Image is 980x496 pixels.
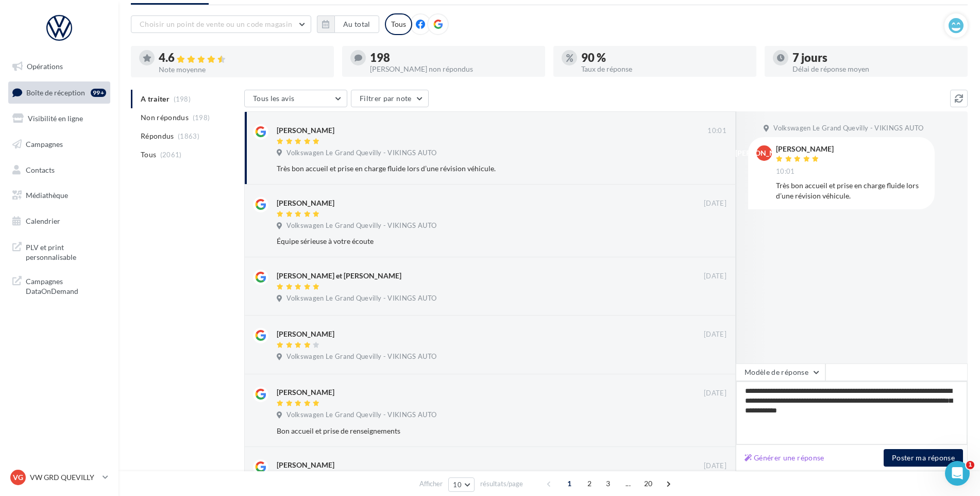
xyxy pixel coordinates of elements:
[736,363,825,381] button: Modèle de réponse
[966,461,974,469] span: 1
[581,65,748,73] div: Taux de réponse
[453,481,462,489] span: 10
[640,475,657,492] span: 20
[704,461,726,471] span: [DATE]
[884,449,963,467] button: Poster ma réponse
[286,352,436,361] span: Volkswagen Le Grand Quevilly - VIKINGS AUTO
[704,199,726,208] span: [DATE]
[6,81,112,104] a: Boîte de réception99+
[385,13,412,35] div: Tous
[776,180,926,201] div: Très bon accueil et prise en charge fluide lors d’une révision véhicule.
[581,475,598,492] span: 2
[561,475,578,492] span: 1
[26,191,68,200] span: Médiathèque
[26,274,106,296] span: Campagnes DataOnDemand
[277,125,334,136] div: [PERSON_NAME]
[419,479,443,489] span: Afficher
[286,148,436,158] span: Volkswagen Le Grand Quevilly - VIKINGS AUTO
[8,468,110,487] a: VG VW GRD QUEVILLY
[704,272,726,281] span: [DATE]
[317,15,379,33] button: Au total
[707,126,726,136] span: 10:01
[740,452,829,464] button: Générer une réponse
[773,124,923,133] span: Volkswagen Le Grand Quevilly - VIKINGS AUTO
[277,198,334,208] div: [PERSON_NAME]
[776,145,834,153] div: [PERSON_NAME]
[6,159,112,181] a: Contacts
[27,62,63,71] span: Opérations
[286,294,436,303] span: Volkswagen Le Grand Quevilly - VIKINGS AUTO
[620,475,636,492] span: ...
[160,151,182,159] span: (2061)
[480,479,523,489] span: résultats/page
[776,167,795,176] span: 10:01
[704,389,726,398] span: [DATE]
[370,52,537,63] div: 198
[448,477,475,492] button: 10
[140,20,292,28] span: Choisir un point de vente ou un code magasin
[334,15,379,33] button: Au total
[704,330,726,339] span: [DATE]
[945,461,970,486] iframe: Intercom live chat
[277,329,334,339] div: [PERSON_NAME]
[277,271,401,281] div: [PERSON_NAME] et [PERSON_NAME]
[26,140,63,148] span: Campagnes
[6,236,112,267] a: PLV et print personnalisable
[277,387,334,398] div: [PERSON_NAME]
[581,52,748,63] div: 90 %
[28,114,83,123] span: Visibilité en ligne
[26,240,106,262] span: PLV et print personnalisable
[277,460,334,470] div: [PERSON_NAME]
[6,134,112,155] a: Campagnes
[351,90,429,107] button: Filtrer par note
[253,94,295,103] span: Tous les avis
[600,475,616,492] span: 3
[6,108,112,129] a: Visibilité en ligne
[6,56,112,77] a: Opérations
[141,150,156,160] span: Tous
[6,185,112,206] a: Médiathèque
[26,217,60,225] span: Calendrier
[13,472,23,483] span: VG
[6,210,112,232] a: Calendrier
[159,52,326,64] div: 4.6
[26,88,85,96] span: Boîte de réception
[792,65,959,73] div: Délai de réponse moyen
[735,148,793,158] span: [PERSON_NAME]
[30,472,98,483] p: VW GRD QUEVILLY
[6,270,112,301] a: Campagnes DataOnDemand
[286,221,436,230] span: Volkswagen Le Grand Quevilly - VIKINGS AUTO
[277,236,660,246] div: Équipe sérieuse à votre écoute
[178,132,199,140] span: (1863)
[131,15,311,33] button: Choisir un point de vente ou un code magasin
[370,65,537,73] div: [PERSON_NAME] non répondus
[277,426,660,436] div: Bon accueil et prise de renseignements
[26,165,55,174] span: Contacts
[277,163,660,174] div: Très bon accueil et prise en charge fluide lors d’une révision véhicule.
[159,66,326,73] div: Note moyenne
[141,112,189,123] span: Non répondus
[792,52,959,63] div: 7 jours
[91,89,106,97] div: 99+
[141,131,174,141] span: Répondus
[193,113,210,122] span: (198)
[286,410,436,420] span: Volkswagen Le Grand Quevilly - VIKINGS AUTO
[244,90,347,107] button: Tous les avis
